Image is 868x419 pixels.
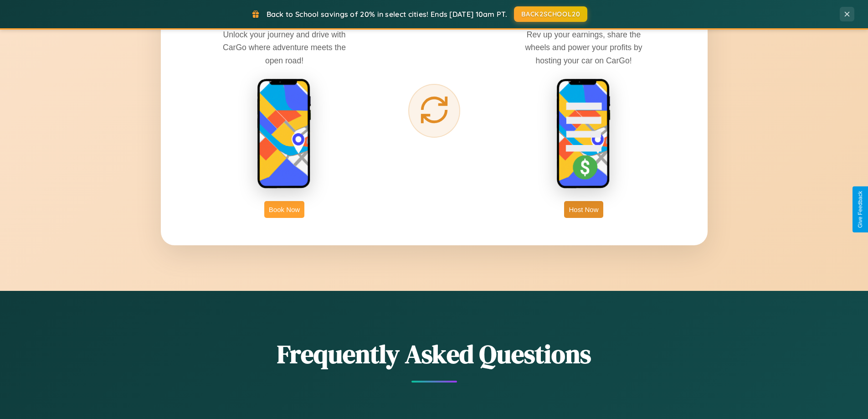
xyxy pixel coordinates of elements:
p: Rev up your earnings, share the wheels and power your profits by hosting your car on CarGo! [515,28,652,67]
button: Host Now [564,201,603,218]
button: BACK2SCHOOL20 [514,6,587,22]
img: rent phone [257,78,312,190]
button: Book Now [264,201,304,218]
h2: Frequently Asked Questions [161,336,708,372]
img: host phone [556,78,611,190]
span: Back to School savings of 20% in select cities! Ends [DATE] 10am PT. [267,10,507,19]
p: Unlock your journey and drive with CarGo where adventure meets the open road! [216,28,353,67]
div: Give Feedback [857,191,863,228]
